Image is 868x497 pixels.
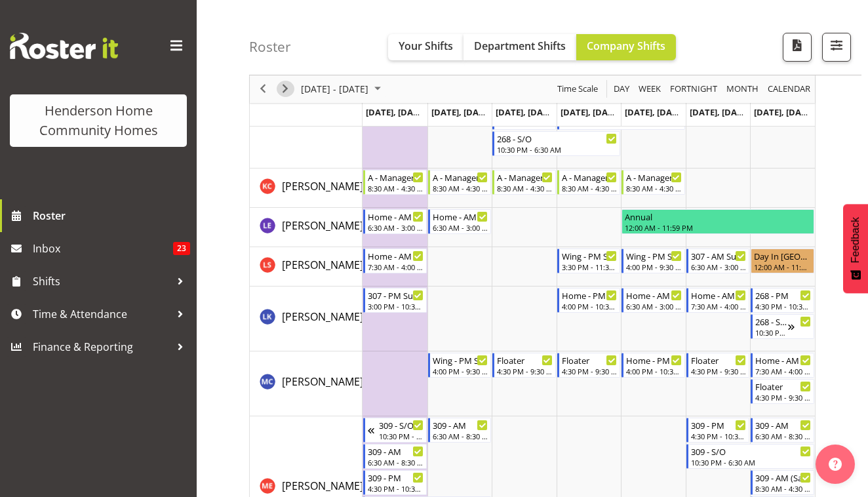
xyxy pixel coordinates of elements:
span: Week [637,81,662,98]
a: [PERSON_NAME] [282,178,363,194]
div: Laura Ellis"s event - Annual Begin From Friday, September 26, 2025 at 12:00:00 AM GMT+12:00 Ends ... [621,209,814,234]
div: Floater [497,353,553,367]
div: Wing - PM Support 2 [626,249,682,262]
div: Day In [GEOGRAPHIC_DATA] [754,249,811,262]
span: [DATE], [DATE] [431,106,491,118]
div: Lovejot Kaur"s event - 268 - PM Begin From Sunday, September 28, 2025 at 4:30:00 PM GMT+13:00 End... [751,288,814,313]
div: Maria Cerbas"s event - Floater Begin From Sunday, September 28, 2025 at 4:30:00 PM GMT+13:00 Ends... [751,379,814,404]
div: 10:30 PM - 6:30 AM [497,144,617,155]
div: Mary Endaya"s event - 309 - S/O Begin From Saturday, September 27, 2025 at 10:30:00 PM GMT+12:00 ... [686,444,814,469]
button: Previous [254,81,272,98]
div: Mary Endaya"s event - 309 - S/O Begin From Sunday, September 21, 2025 at 10:30:00 PM GMT+12:00 En... [363,418,427,443]
span: [DATE], [DATE] [754,106,814,118]
div: Kirsty Crossley"s event - A - Manager Begin From Wednesday, September 24, 2025 at 8:30:00 AM GMT+... [492,170,556,195]
div: 3:30 PM - 11:30 PM [562,262,618,272]
div: 10:30 PM - 6:30 AM [379,431,424,441]
span: Day [612,81,631,98]
button: September 2025 [299,81,387,98]
div: Home - AM Support 3 [691,288,747,302]
div: A - Manager [368,170,424,184]
div: 8:30 AM - 4:30 PM [755,483,811,494]
div: 309 - PM [691,418,747,431]
span: Shifts [33,271,170,291]
button: Month [766,81,813,98]
div: 309 - S/O [691,445,811,458]
div: 4:00 PM - 10:30 PM [626,366,682,376]
div: 4:30 PM - 10:30 PM [755,301,811,311]
button: Department Shifts [464,34,576,60]
button: Company Shifts [576,34,676,60]
a: [PERSON_NAME] [282,374,363,389]
div: Maria Cerbas"s event - Home - PM Support 2 Begin From Friday, September 26, 2025 at 4:00:00 PM GM... [621,353,685,378]
div: Mary Endaya"s event - 309 - AM Begin From Sunday, September 28, 2025 at 6:30:00 AM GMT+13:00 Ends... [751,418,814,443]
div: 8:30 AM - 4:30 PM [368,183,424,193]
span: Company Shifts [587,39,665,53]
div: Home - PM Support 2 [562,288,618,302]
div: 4:00 PM - 9:30 PM [433,366,488,376]
a: [PERSON_NAME] [282,218,363,233]
div: Maria Cerbas"s event - Floater Begin From Thursday, September 25, 2025 at 4:30:00 PM GMT+12:00 En... [557,353,621,378]
div: 6:30 AM - 3:00 PM [433,222,488,233]
span: Roster [33,206,190,226]
div: 4:00 PM - 10:30 PM [562,301,618,311]
div: Mary Endaya"s event - 309 - AM Begin From Tuesday, September 23, 2025 at 6:30:00 AM GMT+12:00 End... [428,418,492,443]
button: Feedback - Show survey [843,204,868,293]
span: [DATE] - [DATE] [300,81,370,98]
div: 4:30 PM - 9:30 PM [562,366,618,376]
div: Maria Cerbas"s event - Home - AM Support 3 Begin From Sunday, September 28, 2025 at 7:30:00 AM GM... [751,353,814,378]
div: 7:30 AM - 4:00 PM [691,301,747,311]
div: Katrina Shaw"s event - 268 - S/O Begin From Wednesday, September 24, 2025 at 10:30:00 PM GMT+12:0... [492,131,620,156]
div: Lovejot Kaur"s event - Home - PM Support 2 Begin From Thursday, September 25, 2025 at 4:00:00 PM ... [557,288,621,313]
div: Liezl Sanchez"s event - Day In Lieu Begin From Sunday, September 28, 2025 at 12:00:00 AM GMT+12:0... [751,248,814,273]
button: Your Shifts [388,34,464,60]
div: Liezl Sanchez"s event - 307 - AM Support Begin From Saturday, September 27, 2025 at 6:30:00 AM GM... [686,248,750,273]
div: 6:30 AM - 8:30 AM [433,431,488,441]
div: next period [274,75,296,103]
div: Laura Ellis"s event - Home - AM Support 2 Begin From Monday, September 22, 2025 at 6:30:00 AM GMT... [363,209,427,234]
div: 307 - AM Support [691,249,747,262]
a: [PERSON_NAME] [282,478,363,494]
div: Home - AM Support 3 [368,249,424,262]
div: A - Manager [433,170,488,184]
span: Department Shifts [474,39,566,53]
div: Home - AM Support 2 [433,210,488,223]
span: [DATE], [DATE] [690,106,749,118]
div: September 22 - 28, 2025 [296,75,389,103]
div: 309 - PM [368,471,424,484]
div: previous period [252,75,274,103]
div: 268 - S/O [755,315,788,328]
span: Time Scale [556,81,599,98]
div: Wing - PM Support 1 [562,249,618,262]
a: [PERSON_NAME] [282,309,363,325]
div: A - Manager [497,170,553,184]
span: Your Shifts [399,39,453,53]
span: Finance & Reporting [33,337,170,357]
span: [PERSON_NAME] [282,374,363,389]
div: Liezl Sanchez"s event - Wing - PM Support 2 Begin From Friday, September 26, 2025 at 4:00:00 PM G... [621,248,685,273]
div: 4:30 PM - 10:30 PM [368,483,424,494]
img: help-xxl-2.png [829,458,842,471]
div: 309 - AM [433,418,488,431]
div: 10:30 PM - 6:30 AM [755,327,788,338]
div: Kirsty Crossley"s event - A - Manager Begin From Monday, September 22, 2025 at 8:30:00 AM GMT+12:... [363,170,427,195]
div: 4:30 PM - 9:30 PM [691,366,747,376]
td: Kirsty Crossley resource [250,169,363,208]
button: Filter Shifts [822,33,851,62]
div: 8:30 AM - 4:30 PM [433,183,488,193]
button: Fortnight [668,81,720,98]
div: Wing - PM Support 2 [433,353,488,367]
div: Lovejot Kaur"s event - Home - AM Support 1 Begin From Friday, September 26, 2025 at 6:30:00 AM GM... [621,288,685,313]
span: [DATE], [DATE] [625,106,684,118]
div: Mary Endaya"s event - 309 - AM (Sat/Sun) Begin From Sunday, September 28, 2025 at 8:30:00 AM GMT+... [751,470,814,495]
span: [DATE], [DATE] [496,106,555,118]
div: Annual [625,210,811,223]
span: [DATE], [DATE] [561,106,620,118]
div: Liezl Sanchez"s event - Home - AM Support 3 Begin From Monday, September 22, 2025 at 7:30:00 AM G... [363,248,427,273]
div: 6:30 AM - 3:00 PM [368,222,424,233]
div: Home - AM Support 1 [626,288,682,302]
button: Download a PDF of the roster according to the set date range. [783,33,812,62]
img: Rosterit website logo [10,33,118,59]
td: Lovejot Kaur resource [250,287,363,351]
div: Mary Endaya"s event - 309 - PM Begin From Monday, September 22, 2025 at 4:30:00 PM GMT+12:00 Ends... [363,470,427,495]
div: Home - AM Support 3 [755,353,811,367]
